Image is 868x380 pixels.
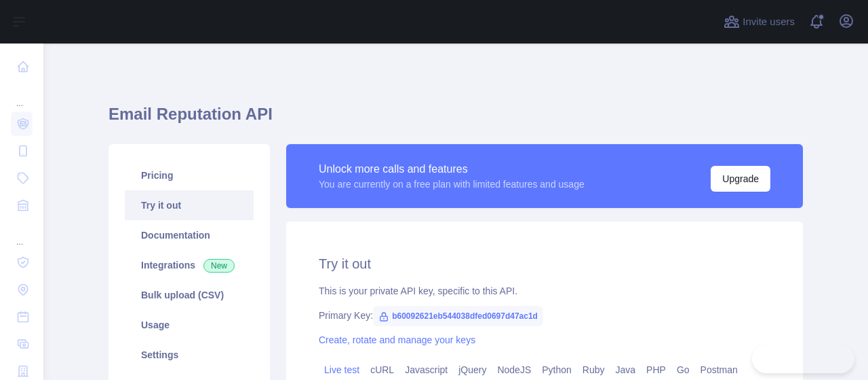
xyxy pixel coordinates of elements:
a: Create, rotate and manage your keys [319,334,475,345]
a: Integrations New [125,250,254,280]
a: Settings [125,340,254,370]
a: Pricing [125,160,254,190]
div: This is your private API key, specific to this API. [319,284,770,298]
div: ... [11,82,33,109]
h1: Email Reputation API [108,103,803,136]
a: Usage [125,310,254,340]
div: Primary Key: [319,309,770,322]
a: Documentation [125,220,254,250]
div: ... [11,220,33,247]
h2: Try it out [319,254,770,273]
a: Try it out [125,190,254,220]
div: Unlock more calls and features [319,161,585,177]
span: b60092621eb544038dfed0697d47ac1d [373,306,543,326]
span: Invite users [743,14,795,30]
a: Bulk upload (CSV) [125,280,254,310]
span: New [203,259,235,273]
button: Invite users [721,11,797,33]
div: You are currently on a free plan with limited features and usage [319,177,585,191]
button: Upgrade [711,166,770,192]
iframe: Toggle Customer Support [752,345,854,373]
